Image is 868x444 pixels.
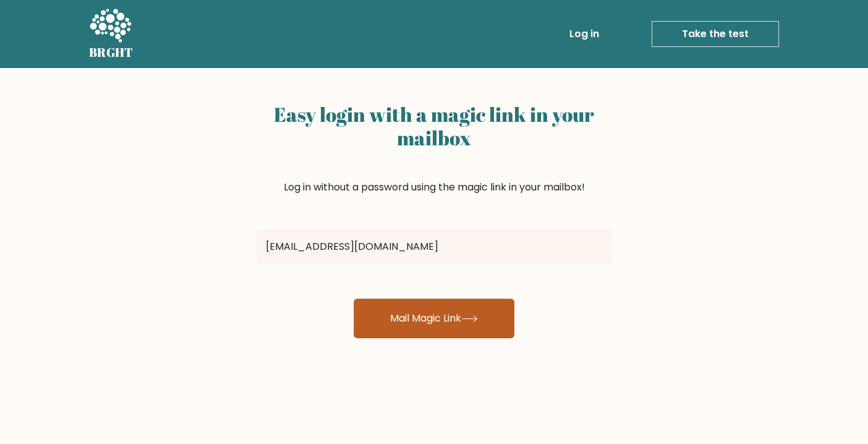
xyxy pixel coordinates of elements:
a: Log in [564,22,604,46]
h2: Easy login with a magic link in your mailbox [256,103,612,150]
a: Take the test [652,21,779,47]
a: BRGHT [89,5,134,63]
input: Email [256,229,612,264]
button: Mail Magic Link [354,299,514,338]
div: Log in without a password using the magic link in your mailbox! [256,98,612,224]
h5: BRGHT [89,45,134,60]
